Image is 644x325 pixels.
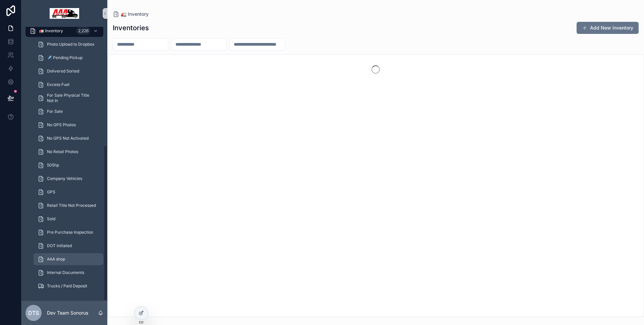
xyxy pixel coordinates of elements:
[34,253,103,265] a: AAA shop
[34,199,103,212] a: Retail Title Not Processed
[34,52,103,64] a: ✈️ Pending Pickup
[113,23,149,33] h1: Inventories
[47,82,69,87] span: Excess Fuel
[39,28,63,34] span: 🚛 Inventory
[34,280,103,292] a: Trucks / Paid Deposit
[34,213,103,225] a: Sold
[47,189,55,195] span: GPS
[47,176,82,181] span: Company Vehicles
[47,136,89,141] span: No GPS Not Activated
[50,8,79,19] img: App logo
[113,11,149,17] a: 🚛 Inventory
[47,216,55,222] span: Sold
[47,122,76,128] span: No GPS Photos
[47,42,95,47] span: Photo Upload to Dropbox
[121,11,149,17] span: 🚛 Inventory
[47,93,97,103] span: For Sale Physical Title Not In
[34,173,103,185] a: Company Vehicles
[34,267,103,279] a: Internal Documents
[34,146,103,158] a: No Retail Photos
[76,27,91,35] div: 2,226
[47,55,83,60] span: ✈️ Pending Pickup
[34,79,103,91] a: Excess Fuel
[47,243,72,248] span: DOT initiated
[34,65,103,77] a: Delivered Sorted
[34,159,103,171] a: 505hp
[47,270,84,275] span: Internal Documents
[34,186,103,198] a: GPS
[34,38,103,50] a: Photo Upload to Dropbox
[47,162,59,168] span: 505hp
[47,257,65,262] span: AAA shop
[28,309,39,317] span: DTS
[47,283,87,289] span: Trucks / Paid Deposit
[47,68,79,74] span: Delivered Sorted
[34,92,103,104] a: For Sale Physical Title Not In
[47,310,88,316] p: Dev Team Sonorus
[34,105,103,118] a: For Sale
[25,25,103,37] a: 🚛 Inventory2,226
[47,149,78,154] span: No Retail Photos
[34,240,103,252] a: DOT initiated
[47,230,93,235] span: Pre Purchase Inspection
[577,22,639,34] button: Add New Inventory
[34,119,103,131] a: No GPS Photos
[21,27,107,301] div: scrollable content
[34,132,103,144] a: No GPS Not Activated
[34,226,103,238] a: Pre Purchase Inspection
[47,203,96,208] span: Retail Title Not Processed
[47,109,63,114] span: For Sale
